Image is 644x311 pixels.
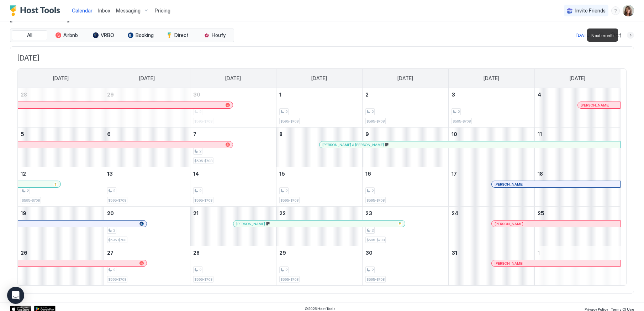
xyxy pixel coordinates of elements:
span: 1 [279,92,281,98]
div: [PERSON_NAME] [581,103,617,108]
button: Airbnb [49,30,84,40]
td: October 23, 2025 [362,207,448,246]
a: September 28, 2025 [18,88,104,101]
span: 2 [371,228,374,233]
a: October 23, 2025 [363,207,448,220]
span: $595-$708 [194,198,212,203]
td: October 1, 2025 [276,88,362,128]
span: 23 [365,210,372,216]
td: October 26, 2025 [18,246,104,286]
span: Direct [174,32,189,38]
span: [DATE] [53,75,69,82]
a: October 18, 2025 [535,167,621,180]
span: 11 [538,131,542,137]
span: 25 [538,210,544,216]
span: © 2025 Host Tools [305,306,336,311]
a: October 25, 2025 [535,207,621,220]
span: 2 [285,188,287,193]
td: October 21, 2025 [190,207,276,246]
a: October 12, 2025 [18,167,104,180]
td: October 7, 2025 [190,128,276,167]
span: $595-$708 [366,198,385,203]
span: $595-$708 [366,277,385,282]
span: 16 [365,171,371,177]
span: 10 [452,131,457,137]
div: [PERSON_NAME] [495,182,617,187]
td: October 28, 2025 [190,246,276,286]
span: 2 [113,228,115,233]
a: October 16, 2025 [363,167,448,180]
td: September 29, 2025 [104,88,190,128]
td: October 4, 2025 [534,88,621,128]
span: [DATE] [139,75,155,82]
button: Next month [627,32,634,39]
span: 2 [27,188,29,193]
div: tab-group [10,28,234,42]
a: Monday [132,69,162,88]
div: User profile [623,5,634,16]
button: All [12,30,47,40]
a: October 6, 2025 [104,128,190,141]
span: 4 [538,92,541,98]
span: 2 [371,109,374,114]
td: October 2, 2025 [362,88,448,128]
span: Next month [591,33,614,38]
span: 2 [458,109,460,114]
td: October 14, 2025 [190,167,276,207]
a: October 20, 2025 [104,207,190,220]
a: October 5, 2025 [18,128,104,141]
a: Wednesday [304,69,334,88]
a: Sunday [46,69,76,88]
span: [DATE] [397,75,413,82]
a: October 13, 2025 [104,167,190,180]
span: Invite Friends [575,7,606,14]
span: $595-$708 [280,277,299,282]
span: 2 [365,92,369,98]
a: October 26, 2025 [18,246,104,259]
span: Airbnb [63,32,78,38]
td: October 25, 2025 [534,207,621,246]
span: 1 [538,250,540,256]
div: [PERSON_NAME] [495,261,617,266]
td: October 18, 2025 [534,167,621,207]
span: Calendar [72,7,93,14]
span: 19 [21,210,26,216]
a: October 30, 2025 [363,246,448,259]
span: $595-$708 [108,198,126,203]
span: [PERSON_NAME] to Sea [10,12,634,23]
div: [PERSON_NAME] [236,222,402,226]
a: Friday [476,69,506,88]
a: October 2, 2025 [363,88,448,101]
div: [PERSON_NAME] [495,222,617,226]
a: October 11, 2025 [535,128,621,141]
a: September 30, 2025 [190,88,276,101]
span: $595-$708 [453,119,471,124]
span: 21 [193,210,199,216]
span: 30 [365,250,373,256]
span: [PERSON_NAME] [495,222,523,226]
span: Inbox [98,7,110,14]
a: October 31, 2025 [449,246,534,259]
span: Booking [136,32,154,38]
div: Open Intercom Messenger [7,287,24,304]
span: 2 [371,188,374,193]
span: Houfy [212,32,226,38]
span: 2 [113,188,115,193]
span: $595-$708 [194,159,212,163]
span: 9 [365,131,369,137]
span: 7 [193,131,196,137]
span: 2 [285,109,287,114]
a: Thursday [390,69,420,88]
span: $595-$708 [280,119,299,124]
span: Messaging [116,7,141,14]
span: $595-$708 [108,277,126,282]
button: Houfy [197,30,232,40]
span: $595-$708 [22,198,40,203]
span: All [27,32,32,38]
a: October 4, 2025 [535,88,621,101]
td: October 3, 2025 [448,88,534,128]
span: 31 [452,250,457,256]
a: October 8, 2025 [276,128,362,141]
a: October 22, 2025 [276,207,362,220]
span: 2 [371,268,374,272]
